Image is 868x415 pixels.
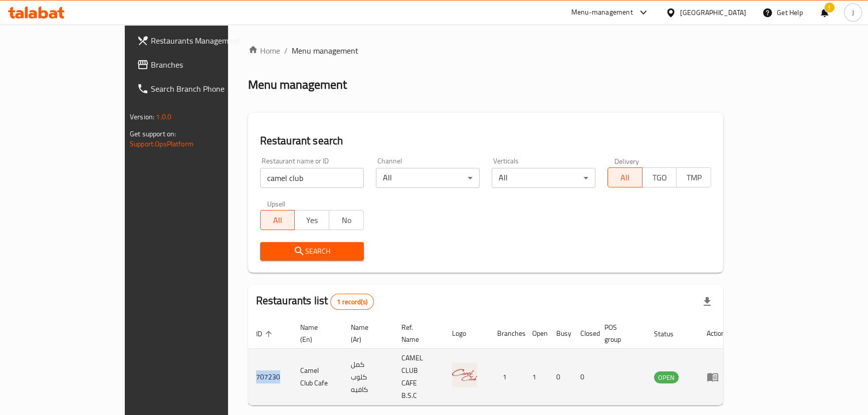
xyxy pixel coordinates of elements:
button: All [260,210,295,230]
div: [GEOGRAPHIC_DATA] [680,7,746,18]
nav: breadcrumb [248,45,723,57]
div: All [376,168,480,188]
img: Camel Club Cafe [452,362,477,387]
span: J [852,7,854,18]
span: 1.0.0 [156,110,171,123]
span: ID [256,328,275,340]
th: Open [524,318,548,349]
a: Branches [129,53,270,77]
th: Logo [444,318,489,349]
h2: Restaurants list [256,293,374,310]
span: TGO [646,170,673,185]
span: All [612,170,638,185]
label: Delivery [614,157,639,164]
td: 1 [489,349,524,405]
td: CAMEL CLUB CAFE B.S.C [393,349,444,405]
button: TMP [676,167,711,187]
span: Get support on: [130,127,176,140]
span: Search [268,245,356,258]
div: All [492,168,595,188]
input: Search for restaurant name or ID.. [260,168,364,188]
span: OPEN [654,372,679,383]
a: Support.OpsPlatform [130,137,193,150]
table: enhanced table [248,318,733,405]
div: Menu-management [571,7,633,19]
span: Version: [130,110,154,123]
label: Upsell [267,200,286,207]
h2: Menu management [248,77,347,93]
div: Total records count [330,294,374,310]
div: Menu [707,371,725,383]
span: All [265,213,291,228]
span: No [333,213,360,228]
span: Status [654,328,687,340]
button: TGO [642,167,677,187]
button: All [607,167,642,187]
span: TMP [681,170,707,185]
span: Ref. Name [401,321,432,345]
span: Menu management [292,45,358,57]
a: Restaurants Management [129,29,270,53]
td: 0 [548,349,572,405]
th: Busy [548,318,572,349]
button: Search [260,242,364,261]
th: Action [699,318,733,349]
h2: Restaurant search [260,133,711,148]
li: / [284,45,288,57]
td: 1 [524,349,548,405]
span: Branches [151,59,262,71]
td: 0 [572,349,596,405]
span: Yes [299,213,325,228]
div: Export file [695,290,719,314]
th: Branches [489,318,524,349]
td: Camel Club Cafe [292,349,343,405]
span: POS group [604,321,634,345]
a: Search Branch Phone [129,77,270,101]
span: Name (En) [300,321,331,345]
button: Yes [294,210,329,230]
span: Search Branch Phone [151,83,262,95]
span: Restaurants Management [151,35,262,47]
span: 1 record(s) [331,297,373,307]
button: No [329,210,364,230]
td: كمل كلوب كافيه [343,349,393,405]
th: Closed [572,318,596,349]
td: 707230 [248,349,292,405]
span: Name (Ar) [351,321,381,345]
